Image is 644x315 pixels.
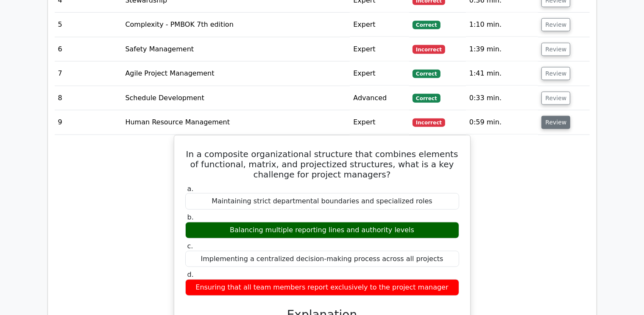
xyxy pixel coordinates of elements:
[541,18,570,31] button: Review
[122,86,350,110] td: Schedule Development
[350,110,409,135] td: Expert
[184,149,460,180] h5: In a composite organizational structure that combines elements of functional, matrix, and project...
[466,13,538,37] td: 1:10 min.
[350,13,409,37] td: Expert
[413,45,445,53] span: Incorrect
[466,86,538,110] td: 0:33 min.
[185,251,459,267] div: Implementing a centralized decision-making process across all projects
[466,62,538,86] td: 1:41 min.
[350,37,409,62] td: Expert
[122,13,350,37] td: Complexity - PMBOK 7th edition
[185,279,459,296] div: Ensuring that all team members report exclusively to the project manager
[187,270,194,278] span: d.
[413,118,445,127] span: Incorrect
[55,110,122,135] td: 9
[541,43,570,56] button: Review
[350,62,409,86] td: Expert
[541,67,570,80] button: Review
[466,37,538,62] td: 1:39 min.
[55,86,122,110] td: 8
[55,62,122,86] td: 7
[541,92,570,105] button: Review
[541,116,570,129] button: Review
[187,242,193,250] span: c.
[122,110,350,135] td: Human Resource Management
[55,37,122,62] td: 6
[187,185,194,193] span: a.
[350,86,409,110] td: Advanced
[466,110,538,135] td: 0:59 min.
[187,213,194,221] span: b.
[413,21,440,29] span: Correct
[122,37,350,62] td: Safety Management
[413,70,440,78] span: Correct
[122,62,350,86] td: Agile Project Management
[413,94,440,102] span: Correct
[185,193,459,210] div: Maintaining strict departmental boundaries and specialized roles
[55,13,122,37] td: 5
[185,222,459,239] div: Balancing multiple reporting lines and authority levels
